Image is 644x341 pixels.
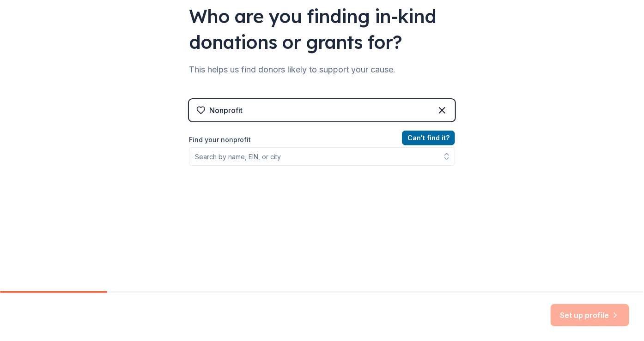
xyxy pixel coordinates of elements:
[189,134,455,145] label: Find your nonprofit
[402,131,455,145] button: Can't find it?
[209,105,243,116] div: Nonprofit
[189,3,455,55] div: Who are you finding in-kind donations or grants for?
[189,147,455,166] input: Search by name, EIN, or city
[189,62,455,77] div: This helps us find donors likely to support your cause.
